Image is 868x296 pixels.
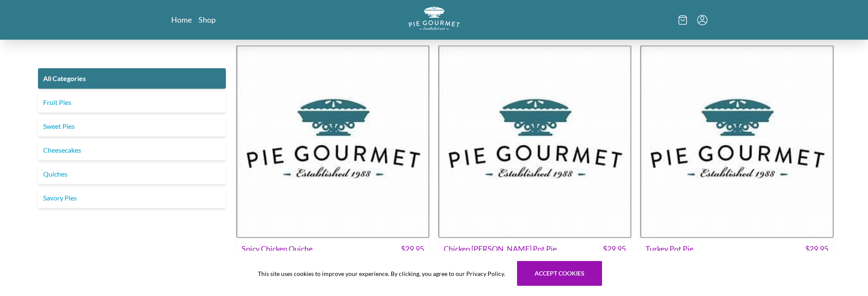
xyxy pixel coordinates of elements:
[38,116,226,136] a: Sweet Pies
[409,7,460,33] a: Logo
[409,7,460,30] img: logo
[38,68,226,89] a: All Categories
[444,243,557,255] span: Chicken [PERSON_NAME] Pot Pie
[401,243,424,255] span: $ 29.95
[517,261,602,286] button: Accept cookies
[805,243,828,255] span: $ 29.95
[697,15,707,25] button: Menu
[38,140,226,160] a: Cheesecakes
[38,164,226,184] a: Quiches
[171,15,192,25] a: Home
[242,243,313,255] span: Spicy Chicken Quiche
[38,188,226,208] a: Savory Pies
[199,15,216,25] a: Shop
[438,45,631,238] img: Chicken Curry Pot Pie
[640,45,833,238] img: Turkey Pot Pie
[603,243,626,255] span: $ 29.95
[38,92,226,113] a: Fruit Pies
[258,269,505,278] span: This site uses cookies to improve your experience. By clicking, you agree to our Privacy Policy.
[236,45,430,238] img: Spicy Chicken Quiche
[646,243,693,255] span: Turkey Pot Pie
